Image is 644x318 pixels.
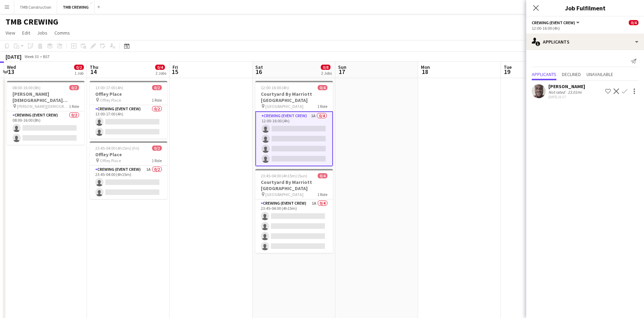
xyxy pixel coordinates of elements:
[69,85,79,90] span: 0/2
[95,146,139,151] span: 23:45-04:00 (4h15m) (Fri)
[532,72,556,77] span: Applicants
[6,17,58,27] h1: TMB CREWING
[90,166,167,199] app-card-role: Crewing (Event Crew)1A0/223:45-04:00 (4h15m)
[171,68,178,76] span: 15
[504,64,512,70] span: Tue
[265,192,303,197] span: [GEOGRAPHIC_DATA]
[90,141,167,199] app-job-card: 23:45-04:00 (4h15m) (Fri)0/2Offley Place Offley Place1 RoleCrewing (Event Crew)1A0/223:45-04:00 (...
[155,65,165,70] span: 0/4
[173,64,178,70] span: Fri
[95,85,123,90] span: 13:00-17:00 (4h)
[548,90,566,95] div: Not rated
[19,28,33,37] a: Edit
[548,83,585,90] div: [PERSON_NAME]
[43,54,50,59] div: BST
[90,81,167,139] app-job-card: 13:00-17:00 (4h)0/2Offley Place Offley Place1 RoleCrewing (Event Crew)0/213:00-17:00 (4h)
[37,30,47,36] span: Jobs
[526,34,644,50] div: Applicants
[3,28,18,37] a: View
[6,30,15,36] span: View
[7,111,85,145] app-card-role: Crewing (Event Crew)0/208:00-16:00 (8h)
[337,68,346,76] span: 17
[152,85,162,90] span: 0/2
[255,81,333,166] app-job-card: 12:00-16:00 (4h)0/4Courtyard By Marriott [GEOGRAPHIC_DATA] [GEOGRAPHIC_DATA]1 RoleCrewing (Event ...
[503,68,512,76] span: 19
[532,20,575,25] span: Crewing (Event Crew)
[255,91,333,103] h3: Courtyard By Marriott [GEOGRAPHIC_DATA]
[317,104,327,109] span: 1 Role
[317,192,327,197] span: 1 Role
[14,0,57,14] button: TMB Construction
[526,3,644,12] h3: Job Fulfilment
[7,64,16,70] span: Wed
[6,53,21,60] div: [DATE]
[34,28,50,37] a: Jobs
[57,0,95,14] button: TMB CREWING
[321,71,332,76] div: 2 Jobs
[255,199,333,253] app-card-role: Crewing (Event Crew)1A0/423:45-04:00 (4h15m)
[100,97,121,103] span: Offley Place
[152,97,162,103] span: 1 Role
[90,105,167,139] app-card-role: Crewing (Event Crew)0/213:00-17:00 (4h)
[586,72,613,77] span: Unavailable
[532,26,638,31] div: 12:00-16:00 (4h)
[90,64,98,70] span: Thu
[7,91,85,103] h3: [PERSON_NAME][DEMOGRAPHIC_DATA][GEOGRAPHIC_DATA]
[261,85,289,90] span: 12:00-16:00 (4h)
[54,30,70,36] span: Comms
[265,104,303,109] span: [GEOGRAPHIC_DATA]
[52,28,73,37] a: Comms
[321,65,330,70] span: 0/8
[152,158,162,163] span: 1 Role
[6,68,16,76] span: 13
[261,173,307,178] span: 23:45-04:00 (4h15m) (Sun)
[255,179,333,191] h3: Courtyard By Marriott [GEOGRAPHIC_DATA]
[532,20,581,25] button: Crewing (Event Crew)
[255,169,333,253] app-job-card: 23:45-04:00 (4h15m) (Sun)0/4Courtyard By Marriott [GEOGRAPHIC_DATA] [GEOGRAPHIC_DATA]1 RoleCrewin...
[318,85,327,90] span: 0/4
[420,68,430,76] span: 18
[22,30,30,36] span: Edit
[421,64,430,70] span: Mon
[562,72,581,77] span: Declined
[69,104,79,109] span: 1 Role
[12,85,41,90] span: 08:00-16:00 (8h)
[548,95,585,99] div: [DATE] 16:17
[90,91,167,97] h3: Offley Place
[255,111,333,166] app-card-role: Crewing (Event Crew)1A0/412:00-16:00 (4h)
[74,65,84,70] span: 0/2
[89,68,98,76] span: 14
[566,90,583,95] div: 23.01mi
[23,54,40,59] span: Week 33
[156,71,166,76] div: 2 Jobs
[338,64,346,70] span: Sun
[7,81,85,145] app-job-card: 08:00-16:00 (8h)0/2[PERSON_NAME][DEMOGRAPHIC_DATA][GEOGRAPHIC_DATA] [PERSON_NAME][DEMOGRAPHIC_DAT...
[90,151,167,158] h3: Offley Place
[254,68,263,76] span: 16
[74,71,83,76] div: 1 Job
[255,64,263,70] span: Sat
[17,104,69,109] span: [PERSON_NAME][DEMOGRAPHIC_DATA][GEOGRAPHIC_DATA]
[152,146,162,151] span: 0/2
[629,20,638,25] span: 0/4
[318,173,327,178] span: 0/4
[100,158,121,163] span: Offley Place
